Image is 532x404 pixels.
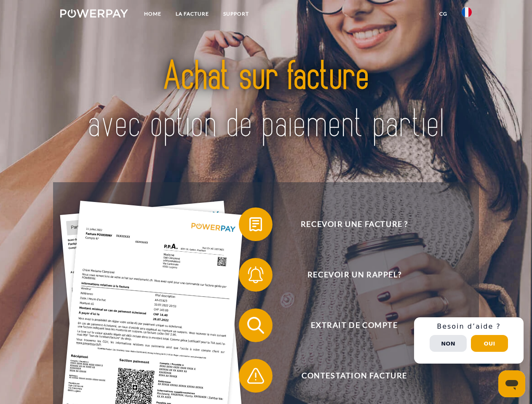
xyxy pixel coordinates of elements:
button: Extrait de compte [239,308,458,342]
img: qb_bell.svg [245,264,266,285]
a: LA FACTURE [168,6,216,21]
button: Non [430,335,467,352]
button: Oui [471,335,508,352]
span: Contestation Facture [251,359,457,393]
img: qb_bill.svg [245,214,266,235]
img: fr [462,7,472,17]
span: Recevoir une facture ? [251,207,457,241]
img: logo-powerpay-white.svg [60,9,128,18]
a: CG [432,6,454,21]
button: Recevoir un rappel? [239,258,458,292]
img: title-powerpay_fr.svg [80,40,452,161]
h3: Besoin d’aide ? [419,322,519,331]
img: qb_search.svg [245,315,266,336]
span: Recevoir un rappel? [251,258,457,292]
img: qb_warning.svg [245,365,266,386]
a: Home [137,6,168,21]
button: Contestation Facture [239,359,458,393]
div: Schnellhilfe [414,317,524,364]
button: Recevoir une facture ? [239,207,458,241]
iframe: Bouton de lancement de la fenêtre de messagerie [498,370,525,397]
a: Support [216,6,256,21]
span: Extrait de compte [251,308,457,342]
